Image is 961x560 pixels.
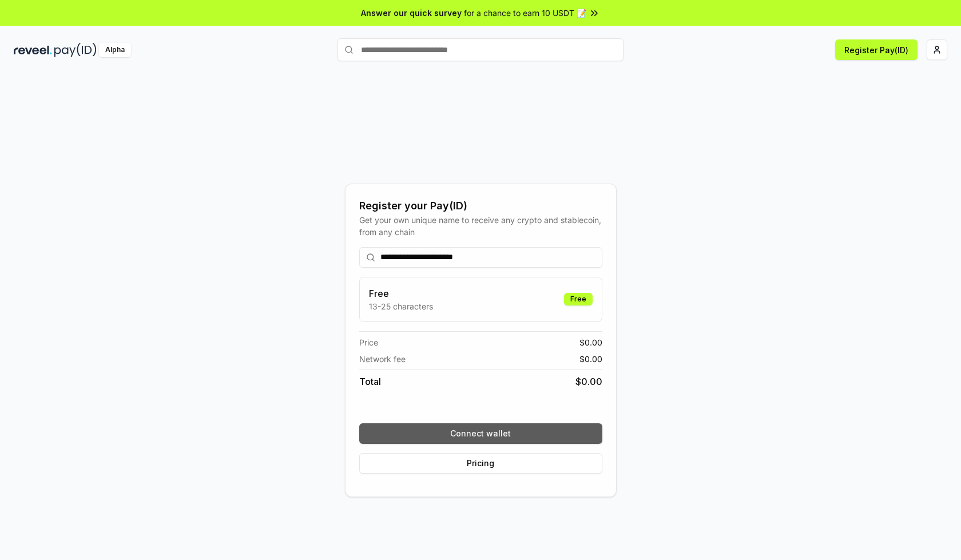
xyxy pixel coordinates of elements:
span: $ 0.00 [579,353,602,365]
span: $ 0.00 [575,375,602,388]
span: for a chance to earn 10 USDT 📝 [464,7,586,19]
p: 13-25 characters [369,300,433,312]
button: Pricing [359,453,602,474]
span: $ 0.00 [579,336,602,348]
span: Network fee [359,353,406,365]
button: Register Pay(ID) [835,39,918,60]
div: Alpha [99,43,131,57]
span: Price [359,336,378,348]
img: pay_id [54,43,97,57]
img: reveel_dark [14,43,52,57]
h3: Free [369,287,433,300]
div: Get your own unique name to receive any crypto and stablecoin, from any chain [359,214,602,238]
div: Register your Pay(ID) [359,198,602,214]
button: Connect wallet [359,423,602,444]
div: Free [564,293,593,305]
span: Total [359,375,381,388]
span: Answer our quick survey [361,7,462,19]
